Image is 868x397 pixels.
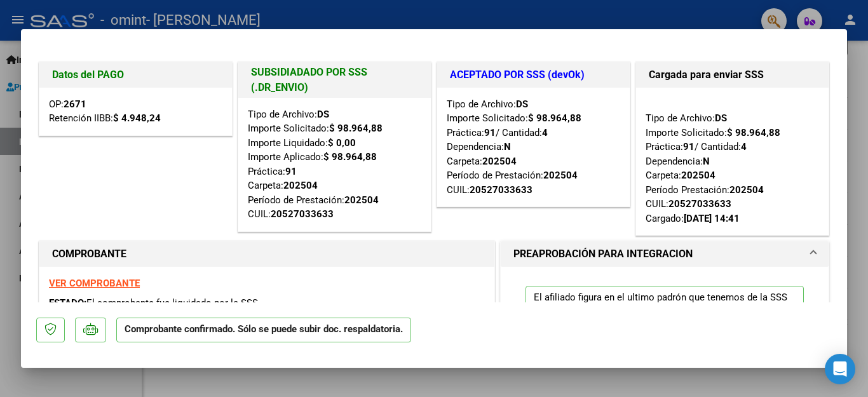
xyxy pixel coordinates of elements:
strong: N [504,141,511,152]
strong: $ 98.964,88 [329,123,383,134]
mat-expansion-panel-header: PREAPROBACIÓN PARA INTEGRACION [501,241,829,267]
div: 20527033633 [668,197,731,212]
h1: Cargada para enviar SSS [649,67,816,83]
strong: 202504 [681,170,715,181]
strong: 202504 [344,194,379,206]
strong: N [703,156,710,167]
h1: ACEPTADO POR SSS (devOk) [450,67,617,83]
div: Tipo de Archivo: Importe Solicitado: Práctica: / Cantidad: Dependencia: Carpeta: Período Prestaci... [646,97,819,226]
span: El comprobante fue liquidado por la SSS. [86,297,261,309]
div: 20527033633 [470,183,532,198]
strong: $ 98.964,88 [727,127,780,138]
h1: SUBSIDIADADO POR SSS (.DR_ENVIO) [251,65,418,95]
strong: [DATE] 14:41 [684,213,740,224]
strong: 202504 [283,180,318,191]
strong: $ 4.948,24 [113,112,161,124]
strong: $ 0,00 [328,137,356,149]
strong: DS [516,98,528,110]
strong: 91 [285,166,297,177]
h1: Datos del PAGO [52,67,219,83]
strong: 202504 [482,156,517,167]
span: Retención IIBB: [49,112,161,124]
strong: $ 98.964,88 [323,151,377,163]
strong: 202504 [543,170,578,181]
span: ESTADO: [49,297,86,309]
div: Open Intercom Messenger [825,354,855,384]
div: 20527033633 [271,207,334,222]
strong: DS [715,112,727,124]
h1: PREAPROBACIÓN PARA INTEGRACION [513,246,693,262]
a: VER COMPROBANTE [49,278,140,289]
strong: 91 [683,141,695,152]
p: El afiliado figura en el ultimo padrón que tenemos de la SSS de [526,286,804,333]
strong: DS [317,109,329,120]
strong: $ 98.964,88 [528,112,581,124]
strong: COMPROBANTE [52,248,126,260]
strong: 2671 [64,98,86,110]
div: Tipo de Archivo: Importe Solicitado: Importe Liquidado: Importe Aplicado: Práctica: Carpeta: Perí... [248,107,421,222]
p: Comprobante confirmado. Sólo se puede subir doc. respaldatoria. [116,318,411,342]
div: Tipo de Archivo: Importe Solicitado: Práctica: / Cantidad: Dependencia: Carpeta: Período de Prest... [447,97,620,198]
span: OP: [49,98,86,110]
strong: 4 [542,127,548,138]
strong: 91 [484,127,496,138]
strong: 202504 [729,184,764,196]
strong: 4 [741,141,747,152]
